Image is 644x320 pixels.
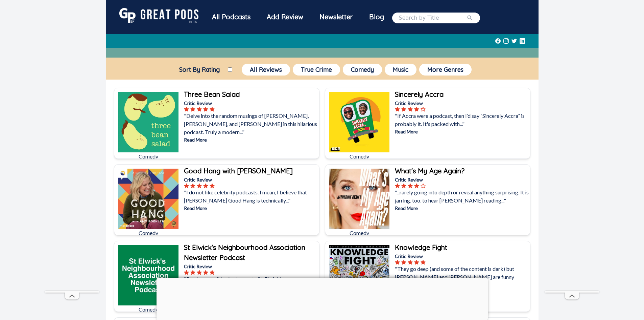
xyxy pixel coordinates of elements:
[157,278,488,318] iframe: Advertisement
[395,128,529,135] p: Read More
[184,112,318,136] p: "Delve into the random musings of [PERSON_NAME], [PERSON_NAME], and [PERSON_NAME] in this hilario...
[204,8,259,26] div: All Podcasts
[325,241,530,312] a: Knowledge FightComedyKnowledge FightCritic Review"They go deep (and some of the content is dark) ...
[184,90,240,99] b: Three Bean Salad
[114,241,319,312] a: St Elwick's Neighbourhood Association Newsletter PodcastComedySt Elwick's Neighbourhood Associati...
[184,176,318,183] p: Critic Review
[395,167,464,175] b: What's My Age Again?
[184,205,318,212] p: Read More
[329,92,389,152] img: Sincerely Accra
[395,265,529,289] p: "They go deep (and some of the content is dark) but [PERSON_NAME] and [PERSON_NAME] are funny eno...
[395,243,447,252] b: Knowledge Fight
[395,188,529,205] p: "...rarely going into depth or reveal anything surprising. It is jarring, too, to hear [PERSON_NA...
[545,88,599,291] iframe: Advertisement
[311,8,361,26] div: Newsletter
[184,136,318,143] p: Read More
[329,229,389,237] p: Comedy
[184,167,293,175] b: Good Hang with [PERSON_NAME]
[184,100,318,107] p: Critic Review
[184,263,318,270] p: Critic Review
[242,64,290,76] button: All Reviews
[204,8,259,27] a: All Podcasts
[341,62,383,77] a: Comedy
[118,305,178,314] p: Comedy
[291,62,341,77] a: True Crime
[118,92,178,152] img: Three Bean Salad
[361,8,392,26] a: Blog
[329,152,389,161] p: Comedy
[329,169,389,229] img: What's My Age Again?
[311,8,361,27] a: Newsletter
[383,62,418,77] a: Music
[184,188,318,205] p: "I do not like celebrity podcasts. I mean, I believe that [PERSON_NAME] Good Hang is technically..."
[184,243,305,262] b: St Elwick's Neighbourhood Association Newsletter Podcast
[343,64,382,76] button: Comedy
[395,205,529,212] p: Read More
[395,100,529,107] p: Critic Review
[385,64,416,76] button: Music
[395,112,529,128] p: "If Accra were a podcast, then I’d say “Sincerely Accra” is probably it. It's packed with..."
[419,64,472,76] button: More Genres
[325,164,530,235] a: What's My Age Again?ComedyWhat's My Age Again?Critic Review"...rarely going into depth or reveal ...
[118,245,178,305] img: St Elwick's Neighbourhood Association Newsletter Podcast
[259,8,311,26] a: Add Review
[399,14,467,22] input: Search by Title
[395,90,444,99] b: Sincerely Accra
[118,229,178,237] p: Comedy
[240,62,291,77] a: All Reviews
[45,88,99,291] iframe: Advertisement
[184,275,318,299] p: "Due to council budgetary cuts, St. Elwick's Neighbourhood Association Newsletter is now availabl...
[395,176,529,183] p: Critic Review
[395,253,529,260] p: Critic Review
[119,8,198,23] img: GreatPods
[293,64,340,76] button: True Crime
[118,152,178,161] p: Comedy
[329,245,389,305] img: Knowledge Fight
[114,88,319,159] a: Three Bean SaladComedyThree Bean SaladCritic Review"Delve into the random musings of [PERSON_NAME...
[118,169,178,229] img: Good Hang with Amy Poehler
[325,88,530,159] a: Sincerely Accra ComedySincerely AccraCritic Review"If Accra were a podcast, then I’d say “Sincere...
[171,66,228,73] label: Sort By Rating
[114,164,319,235] a: Good Hang with Amy PoehlerComedyGood Hang with [PERSON_NAME]Critic Review"I do not like celebrity...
